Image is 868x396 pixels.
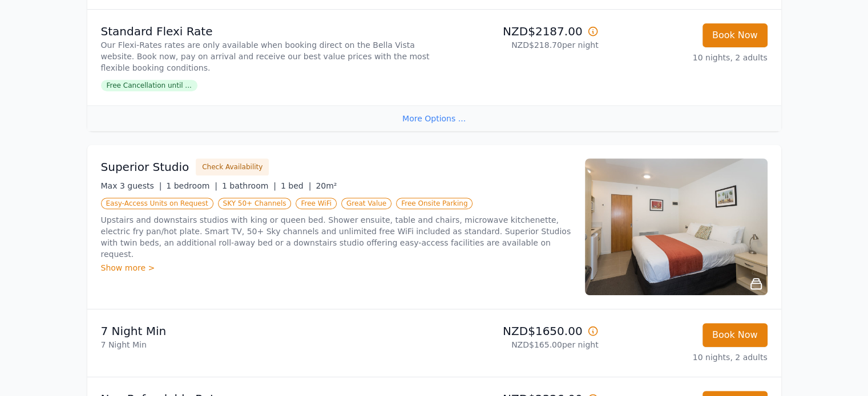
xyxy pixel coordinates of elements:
[703,323,768,347] button: Book Now
[439,339,599,350] p: NZD$165.00 per night
[101,262,571,273] div: Show more >
[396,198,473,209] span: Free Onsite Parking
[101,198,213,209] span: Easy-Access Units on Request
[316,181,337,190] span: 20m²
[101,159,189,175] h3: Superior Studio
[101,214,571,260] p: Upstairs and downstairs studios with king or queen bed. Shower ensuite, table and chairs, microwa...
[608,352,768,363] p: 10 nights, 2 adults
[281,181,311,190] span: 1 bed |
[222,181,276,190] span: 1 bathroom |
[166,181,217,190] span: 1 bedroom |
[703,23,768,47] button: Book Now
[101,80,197,91] span: Free Cancellation until ...
[101,181,162,190] span: Max 3 guests |
[439,23,599,39] p: NZD$2187.00
[101,39,430,74] p: Our Flexi-Rates rates are only available when booking direct on the Bella Vista website. Book now...
[439,323,599,339] p: NZD$1650.00
[87,105,781,131] div: More Options ...
[218,198,292,209] span: SKY 50+ Channels
[341,198,391,209] span: Great Value
[296,198,337,209] span: Free WiFi
[196,158,269,175] button: Check Availability
[101,23,430,39] p: Standard Flexi Rate
[101,339,430,350] p: 7 Night Min
[608,52,768,63] p: 10 nights, 2 adults
[439,39,599,51] p: NZD$218.70 per night
[101,323,430,339] p: 7 Night Min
